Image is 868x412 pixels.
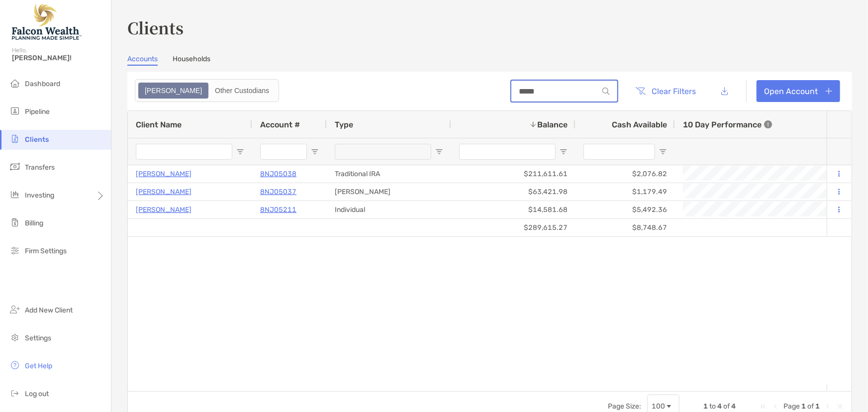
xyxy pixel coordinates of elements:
[723,402,730,411] span: of
[9,133,21,145] img: clients icon
[327,201,451,218] div: Individual
[717,402,722,411] span: 4
[260,120,300,129] span: Account #
[757,80,840,102] a: Open Account
[327,165,451,183] div: Traditional IRA
[451,201,576,218] div: $14,581.68
[260,168,296,180] a: 8NJ05038
[139,84,207,98] div: Zoe
[576,219,675,236] div: $8,748.67
[9,161,21,173] img: transfers icon
[628,80,704,102] button: Clear Filters
[9,304,21,315] img: add_new_client icon
[807,402,814,411] span: of
[659,148,667,156] button: Open Filter Menu
[731,402,736,411] span: 4
[260,144,307,160] input: Account # Filter Input
[824,403,832,411] div: Next Page
[173,55,210,66] a: Households
[9,189,21,201] img: investing icon
[683,111,772,138] div: 10 Day Performance
[136,120,182,129] span: Client Name
[560,148,568,156] button: Open Filter Menu
[836,403,844,411] div: Last Page
[709,402,716,411] span: to
[602,88,610,95] img: input icon
[12,4,82,40] img: Falcon Wealth Planning Logo
[135,79,279,102] div: segmented control
[327,183,451,201] div: [PERSON_NAME]
[209,84,275,98] div: Other Custodians
[612,120,667,129] span: Cash Available
[25,306,73,314] span: Add New Client
[136,144,232,160] input: Client Name Filter Input
[576,183,675,201] div: $1,179.49
[25,362,52,370] span: Get Help
[576,165,675,183] div: $2,076.82
[9,77,21,89] img: dashboard icon
[25,163,55,172] span: Transfers
[815,402,820,411] span: 1
[783,402,800,411] span: Page
[583,144,655,160] input: Cash Available Filter Input
[136,168,192,180] a: [PERSON_NAME]
[25,107,50,116] span: Pipeline
[25,390,49,398] span: Log out
[9,331,21,343] img: settings icon
[576,201,675,218] div: $5,492.36
[772,403,779,411] div: Previous Page
[335,120,353,129] span: Type
[760,403,768,411] div: First Page
[127,16,852,39] h3: Clients
[311,148,319,156] button: Open Filter Menu
[25,334,51,342] span: Settings
[127,55,158,66] a: Accounts
[608,402,641,411] div: Page Size:
[25,191,54,200] span: Investing
[25,219,43,227] span: Billing
[9,359,21,371] img: get-help icon
[25,247,67,255] span: Firm Settings
[451,219,576,236] div: $289,615.27
[260,186,296,198] a: 8NJ05037
[652,402,665,411] div: 100
[9,244,21,256] img: firm-settings icon
[25,80,60,88] span: Dashboard
[236,148,244,156] button: Open Filter Menu
[451,183,576,201] div: $63,421.98
[435,148,443,156] button: Open Filter Menu
[451,165,576,183] div: $211,611.61
[136,186,192,198] a: [PERSON_NAME]
[25,135,49,144] span: Clients
[703,402,708,411] span: 1
[260,204,296,216] a: 8NJ05211
[801,402,806,411] span: 1
[9,105,21,117] img: pipeline icon
[459,144,556,160] input: Balance Filter Input
[9,387,21,399] img: logout icon
[136,204,192,216] a: [PERSON_NAME]
[537,120,568,129] span: Balance
[9,216,21,228] img: billing icon
[12,54,105,62] span: [PERSON_NAME]!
